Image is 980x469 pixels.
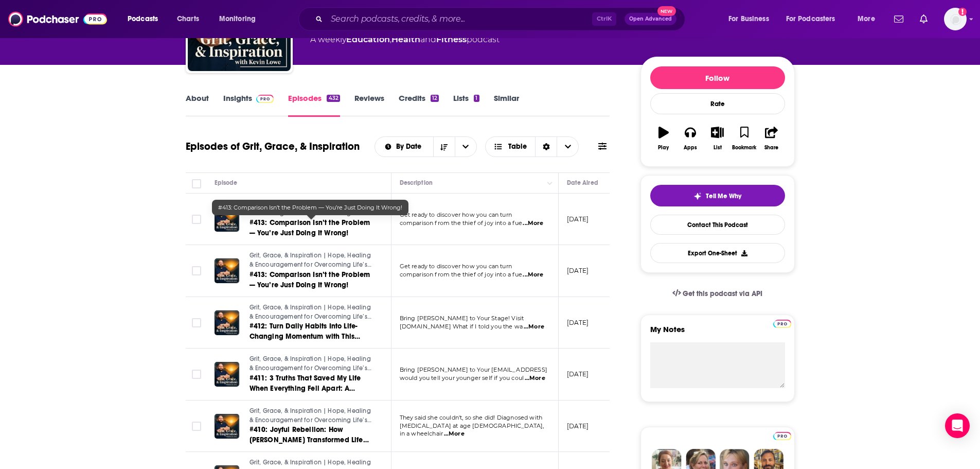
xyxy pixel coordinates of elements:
span: New [657,6,676,16]
div: Rate [650,93,785,114]
span: [DOMAIN_NAME] What if I told you the wa [400,323,523,330]
div: Date Aired [567,177,598,189]
a: InsightsPodchaser Pro [223,93,274,117]
a: Pro website [773,430,791,440]
button: Open AdvancedNew [625,13,676,25]
span: Grit, Grace, & Inspiration | Hope, Healing & Encouragement for Overcoming Life’s Hardest Seasons [250,407,371,432]
a: Contact This Podcast [650,215,785,235]
svg: Add a profile image [958,8,967,16]
div: Episode [215,177,238,189]
span: #413: Comparison Isn’t the Problem — You’re Just Doing It Wrong! [250,218,370,237]
div: Open Intercom Messenger [945,413,970,438]
div: Apps [684,145,697,151]
span: Grit, Grace, & Inspiration | Hope, Healing & Encouragement for Overcoming Life’s Hardest Seasons [250,304,371,329]
button: open menu [721,11,782,27]
span: Get ready to discover how you can turn [400,211,512,218]
span: Toggle select row [192,266,201,275]
span: Grit, Grace, & Inspiration | Hope, Healing & Encouragement for Overcoming Life’s Hardest Seasons [250,355,371,380]
span: Bring [PERSON_NAME] to Your [EMAIL_ADDRESS] [400,366,547,373]
span: ...More [523,271,543,279]
span: Toggle select row [192,422,201,431]
div: Description [400,177,433,189]
a: Show notifications dropdown [890,10,907,28]
span: Table [508,143,527,150]
img: Podchaser Pro [773,320,791,328]
img: Podchaser Pro [773,432,791,440]
span: Get ready to discover how you can turn [400,263,512,270]
span: ...More [523,219,543,228]
span: comparison from the thief of joy into a fue [400,271,522,278]
span: #413: Comparison Isn’t the Problem — You’re Just Doing It Wrong! [250,270,370,289]
span: Open Advanced [629,16,672,22]
button: open menu [850,11,888,27]
p: [DATE] [567,266,589,275]
span: and [420,34,436,44]
label: My Notes [650,324,785,342]
div: 432 [327,95,340,102]
div: Bookmark [732,145,756,151]
a: Pro website [773,318,791,328]
a: Show notifications dropdown [916,10,932,28]
span: Podcasts [128,12,158,26]
input: Search podcasts, credits, & more... [327,11,592,27]
a: Charts [170,11,205,27]
button: Sort Direction [433,137,455,157]
span: #413: Comparison Isn’t the Problem — You’re Just Doing It Wrong! [218,204,402,211]
button: Follow [650,66,785,89]
span: Logged in as RobLouis [944,8,967,30]
button: open menu [375,143,433,150]
span: Bring [PERSON_NAME] to Your Stage! Visit [400,315,524,322]
span: Toggle select row [192,215,201,224]
span: [MEDICAL_DATA] at age [DEMOGRAPHIC_DATA], in a wheelchair [400,422,544,438]
span: They said she couldn't, so she did! Diagnosed with [400,414,543,421]
button: Play [650,120,677,157]
span: ...More [525,374,545,383]
img: Podchaser Pro [256,95,274,103]
button: Export One-Sheet [650,243,785,263]
p: [DATE] [567,318,589,327]
a: #410: Joyful Rebellion: How [PERSON_NAME] Transformed Life with a Disability Through Music and Ad... [250,425,373,445]
a: Get this podcast via API [664,281,771,306]
a: Fitness [436,34,467,44]
span: For Business [728,12,769,26]
div: 1 [474,95,479,102]
span: Toggle select row [192,370,201,379]
a: Health [391,34,420,44]
p: [DATE] [567,422,589,430]
h1: Episodes of Grit, Grace, & Inspiration [186,140,360,153]
a: Similar [494,93,519,117]
button: open menu [212,11,269,27]
button: Show profile menu [944,8,967,30]
span: By Date [396,143,425,150]
a: Grit, Grace, & Inspiration | Hope, Healing & Encouragement for Overcoming Life’s Hardest Seasons [250,303,373,321]
div: A weekly podcast [310,33,500,46]
a: #413: Comparison Isn’t the Problem — You’re Just Doing It Wrong! [250,218,373,238]
div: List [714,145,722,151]
button: tell me why sparkleTell Me Why [650,185,785,206]
button: Choose View [485,136,579,157]
img: User Profile [944,8,967,30]
div: 12 [431,95,439,102]
button: Apps [677,120,704,157]
a: Grit, Grace, & Inspiration | Hope, Healing & Encouragement for Overcoming Life’s Hardest Seasons [250,355,373,373]
span: , [390,34,391,44]
span: comparison from the thief of joy into a fue [400,219,522,227]
img: Podchaser - Follow, Share and Rate Podcasts [8,9,107,29]
div: Share [764,145,778,151]
button: Bookmark [731,120,758,157]
a: Credits12 [399,93,439,117]
h2: Choose List sort [375,136,477,157]
span: #412: Turn Daily Habits Into Life-Changing Momentum with This Simple Mindset Shift [250,322,361,351]
span: Get this podcast via API [683,289,762,298]
button: List [704,120,730,157]
span: Charts [177,12,199,26]
span: ...More [524,323,544,331]
a: #412: Turn Daily Habits Into Life-Changing Momentum with This Simple Mindset Shift [250,321,373,342]
a: #413: Comparison Isn’t the Problem — You’re Just Doing It Wrong! [250,270,373,290]
div: Sort Direction [535,137,557,157]
a: Education [346,34,390,44]
div: Search podcasts, credits, & more... [308,7,695,31]
button: open menu [455,137,476,157]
